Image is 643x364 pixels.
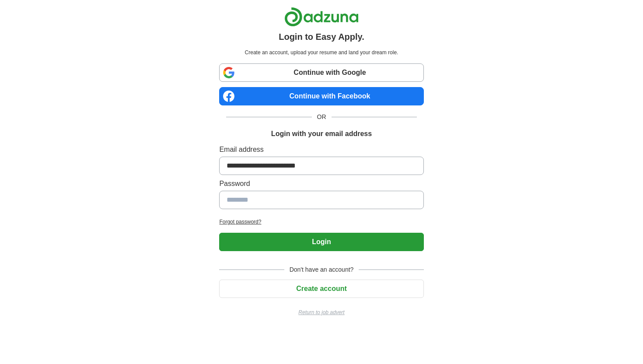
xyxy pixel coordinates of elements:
[219,308,423,316] a: Return to job advert
[219,63,423,82] a: Continue with Google
[284,265,359,274] span: Don't have an account?
[219,218,423,226] a: Forgot password?
[221,49,422,56] p: Create an account, upload your resume and land your dream role.
[219,144,423,155] label: Email address
[312,112,332,122] span: OR
[271,129,372,139] h1: Login with your email address
[219,178,423,189] label: Password
[219,280,423,298] button: Create account
[284,7,359,27] img: Adzuna logo
[219,233,423,251] button: Login
[279,30,364,43] h1: Login to Easy Apply.
[219,87,423,105] a: Continue with Facebook
[219,285,423,292] a: Create account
